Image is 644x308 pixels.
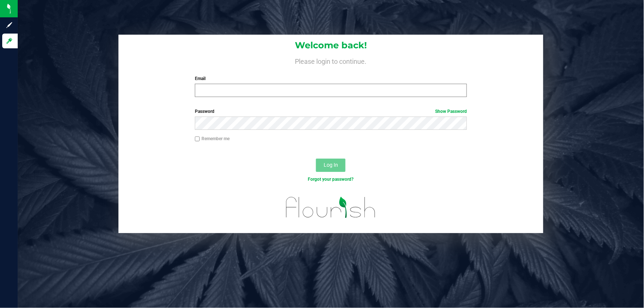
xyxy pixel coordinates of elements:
[324,162,338,168] span: Log In
[195,136,200,142] input: Remember me
[278,190,384,225] img: flourish_logo.svg
[6,37,13,45] inline-svg: Log in
[118,56,543,65] h4: Please login to continue.
[435,109,467,114] a: Show Password
[195,109,214,114] span: Password
[6,21,13,29] inline-svg: Sign up
[118,41,543,50] h1: Welcome back!
[308,177,354,182] a: Forgot your password?
[316,159,345,172] button: Log In
[195,135,230,142] label: Remember me
[195,75,467,82] label: Email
